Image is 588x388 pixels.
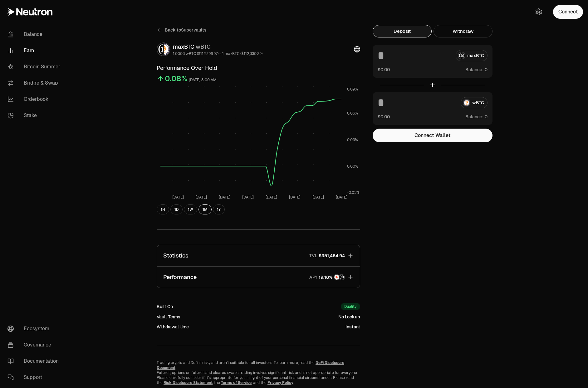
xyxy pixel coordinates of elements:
[242,195,254,200] tspan: [DATE]
[347,190,360,195] tspan: -0.03%
[198,204,212,214] button: 1M
[338,314,360,320] div: No Lockup
[213,204,225,214] button: 1Y
[2,321,67,337] a: Ecosystem
[434,25,492,37] button: Withdraw
[347,111,358,116] tspan: 0.06%
[2,353,67,369] a: Documentation
[309,274,317,281] p: APY
[195,195,207,200] tspan: [DATE]
[373,25,432,37] button: Deposit
[157,360,360,370] p: Trading crypto and Defi is risky and aren't suitable for all investors. To learn more, read the .
[163,273,197,282] p: Performance
[319,274,345,281] button: NTRNStructured Points
[373,129,492,142] button: Connect Wallet
[172,195,184,200] tspan: [DATE]
[2,42,67,59] a: Earn
[465,114,483,120] span: Balance:
[266,195,277,200] tspan: [DATE]
[336,195,347,200] tspan: [DATE]
[157,360,344,370] a: DeFi Disclosure Document
[267,380,293,385] a: Privacy Policy
[157,64,360,72] h3: Performance Over Hold
[196,43,211,50] span: wBTC
[164,380,213,385] a: Risk Disclosure Statement
[465,66,483,73] span: Balance:
[157,267,360,288] button: PerformanceAPYNTRNStructured Points
[164,43,170,56] img: wBTC Logo
[157,303,173,310] div: Built On
[378,113,390,120] button: $0.00
[219,195,230,200] tspan: [DATE]
[339,275,344,280] img: Structured Points
[2,59,67,75] a: Bitcoin Summer
[157,43,163,56] img: maxBTC Logo
[157,370,360,385] p: Futures, options on futures and cleared swaps trading involves significant risk and is not approp...
[553,5,583,19] button: Connect
[2,107,67,124] a: Stake
[184,204,197,214] button: 1W
[347,137,358,142] tspan: 0.03%
[289,195,301,200] tspan: [DATE]
[2,369,67,386] a: Support
[378,66,390,73] button: $0.00
[2,91,67,107] a: Orderbook
[165,27,207,33] span: Back to Supervaults
[157,324,189,330] div: Withdrawal time
[347,87,358,92] tspan: 0.09%
[312,195,324,200] tspan: [DATE]
[2,26,67,42] a: Balance
[165,74,188,84] div: 0.08%
[319,253,345,259] span: $351,464.94
[157,204,169,214] button: 1H
[341,303,360,310] div: Duality
[334,275,339,280] img: NTRN
[157,314,180,320] div: Vault Terms
[157,25,207,35] a: Back toSupervaults
[347,164,358,169] tspan: 0.00%
[163,251,189,260] p: Statistics
[309,253,317,259] p: TVL
[189,76,217,84] div: [DATE] 8:00 AM
[157,245,360,266] button: StatisticsTVL$351,464.94
[170,204,183,214] button: 1D
[173,51,262,56] div: 1.0003 wBTC ($112,296.97) = 1 maxBTC ($112,330.29)
[345,324,360,330] div: Instant
[2,75,67,91] a: Bridge & Swap
[2,337,67,353] a: Governance
[173,42,262,51] div: maxBTC
[221,380,252,385] a: Terms of Service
